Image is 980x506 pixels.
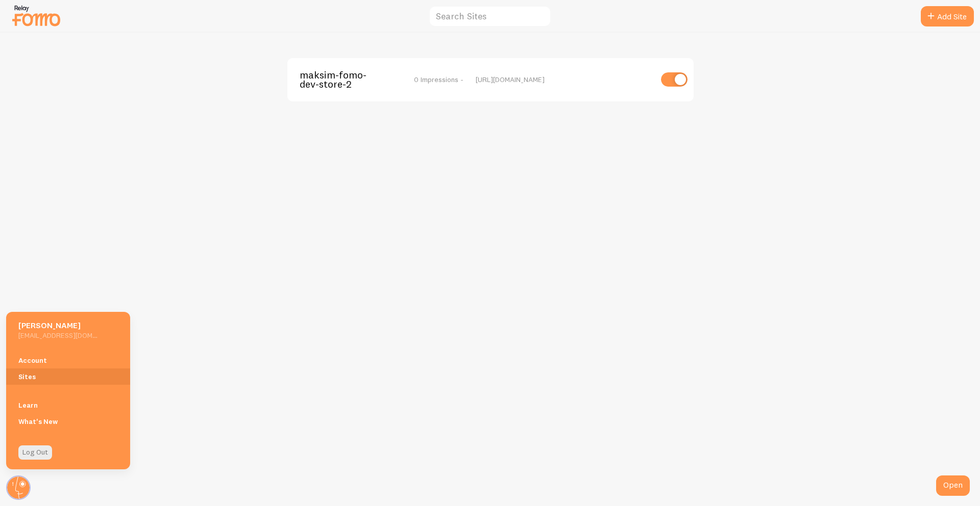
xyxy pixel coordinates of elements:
[11,3,62,29] img: fomo-relay-logo-orange.svg
[6,397,130,413] a: Learn
[300,70,382,89] span: maksim-fomo-dev-store-2
[6,368,130,385] a: Sites
[18,331,97,340] h5: [EMAIL_ADDRESS][DOMAIN_NAME]
[18,445,52,460] a: Log Out
[18,320,97,331] h5: [PERSON_NAME]
[476,75,652,84] div: [URL][DOMAIN_NAME]
[6,413,130,430] a: What's New
[414,75,463,84] span: 0 Impressions -
[6,352,130,368] a: Account
[936,475,970,496] div: Open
